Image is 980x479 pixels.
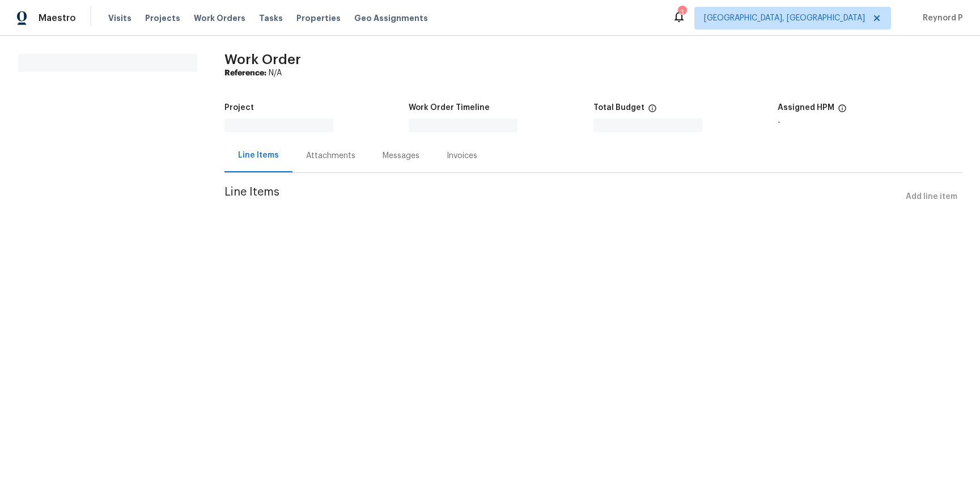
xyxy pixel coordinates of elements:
[145,12,180,24] span: Projects
[238,150,279,161] div: Line Items
[224,53,301,66] span: Work Order
[224,69,266,77] b: Reference:
[224,186,901,207] span: Line Items
[194,12,245,24] span: Work Orders
[704,12,865,24] span: [GEOGRAPHIC_DATA], [GEOGRAPHIC_DATA]
[383,150,419,162] div: Messages
[838,104,847,118] span: The hpm assigned to this work order.
[648,104,657,118] span: The total cost of line items that have been proposed by Opendoor. This sum includes line items th...
[778,118,962,126] div: -
[354,12,428,24] span: Geo Assignments
[447,150,477,162] div: Invoices
[409,104,490,112] h5: Work Order Timeline
[296,12,341,24] span: Properties
[778,104,834,112] h5: Assigned HPM
[224,67,962,79] div: N/A
[593,104,644,112] h5: Total Budget
[108,12,131,24] span: Visits
[678,7,686,18] div: 3
[259,14,283,22] span: Tasks
[224,104,254,112] h5: Project
[306,150,355,162] div: Attachments
[918,12,963,24] span: Reynord P
[39,12,76,24] span: Maestro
